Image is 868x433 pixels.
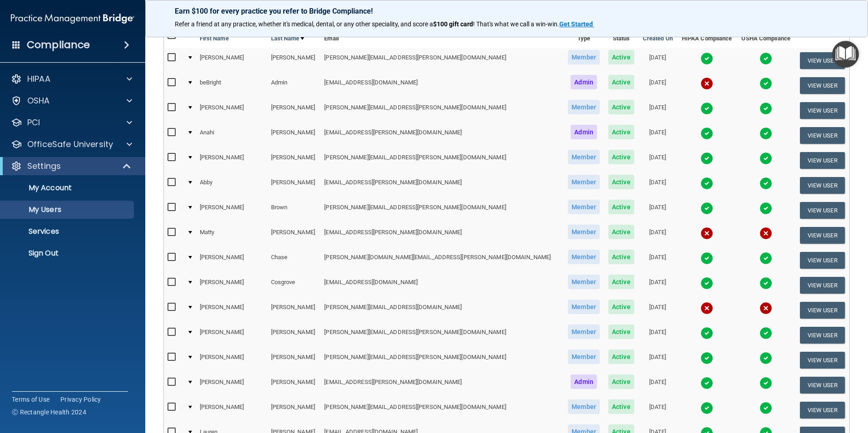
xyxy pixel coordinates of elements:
[321,398,563,423] td: [PERSON_NAME][EMAIL_ADDRESS][PERSON_NAME][DOMAIN_NAME]
[800,252,845,269] button: View User
[267,248,321,273] td: Chase
[11,161,132,172] a: Settings
[759,77,772,90] img: tick.e7d51cea.svg
[175,7,838,15] p: Earn $100 for every practice you refer to Bridge Compliance!
[608,349,634,364] span: Active
[759,277,772,290] img: tick.e7d51cea.svg
[638,173,677,198] td: [DATE]
[568,100,600,114] span: Member
[321,73,563,98] td: [EMAIL_ADDRESS][DOMAIN_NAME]
[700,402,713,414] img: tick.e7d51cea.svg
[27,139,113,150] p: OfficeSafe University
[559,20,593,28] strong: Get Started
[700,202,713,215] img: tick.e7d51cea.svg
[321,273,563,298] td: [EMAIL_ADDRESS][DOMAIN_NAME]
[638,323,677,348] td: [DATE]
[700,52,713,65] img: tick.e7d51cea.svg
[321,348,563,373] td: [PERSON_NAME][EMAIL_ADDRESS][PERSON_NAME][DOMAIN_NAME]
[200,33,229,44] a: First Name
[700,152,713,165] img: tick.e7d51cea.svg
[800,227,845,244] button: View User
[700,327,713,340] img: tick.e7d51cea.svg
[759,377,772,389] img: tick.e7d51cea.svg
[196,273,267,298] td: [PERSON_NAME]
[700,352,713,364] img: tick.e7d51cea.svg
[800,352,845,369] button: View User
[800,102,845,119] button: View User
[800,402,845,418] button: View User
[638,148,677,173] td: [DATE]
[11,117,132,128] a: PCI
[604,26,639,48] th: Status
[568,225,600,239] span: Member
[6,249,130,258] p: Sign Out
[196,73,267,98] td: beBright
[568,175,600,189] span: Member
[638,298,677,323] td: [DATE]
[175,20,433,28] span: Refer a friend at any practice, whether it's medical, dental, or any other speciality, and score a
[267,123,321,148] td: [PERSON_NAME]
[267,373,321,398] td: [PERSON_NAME]
[564,26,604,48] th: Type
[608,125,634,139] span: Active
[559,20,594,28] a: Get Started
[11,74,132,84] a: HIPAA
[196,48,267,73] td: [PERSON_NAME]
[800,202,845,219] button: View User
[27,39,90,51] h4: Compliance
[321,148,563,173] td: [PERSON_NAME][EMAIL_ADDRESS][PERSON_NAME][DOMAIN_NAME]
[267,323,321,348] td: [PERSON_NAME]
[321,198,563,223] td: [PERSON_NAME][EMAIL_ADDRESS][PERSON_NAME][DOMAIN_NAME]
[568,325,600,339] span: Member
[700,302,713,315] img: cross.ca9f0e7f.svg
[196,123,267,148] td: Anahi
[267,198,321,223] td: Brown
[196,398,267,423] td: [PERSON_NAME]
[27,161,61,172] p: Settings
[700,102,713,115] img: tick.e7d51cea.svg
[11,139,132,150] a: OfficeSafe University
[196,348,267,373] td: [PERSON_NAME]
[759,102,772,115] img: tick.e7d51cea.svg
[638,348,677,373] td: [DATE]
[196,198,267,223] td: [PERSON_NAME]
[27,74,50,84] p: HIPAA
[321,48,563,73] td: [PERSON_NAME][EMAIL_ADDRESS][PERSON_NAME][DOMAIN_NAME]
[571,125,597,139] span: Admin
[568,275,600,289] span: Member
[608,200,634,214] span: Active
[568,50,600,64] span: Member
[800,302,845,319] button: View User
[608,175,634,189] span: Active
[196,148,267,173] td: [PERSON_NAME]
[568,150,600,164] span: Member
[12,408,86,417] span: Ⓒ Rectangle Health 2024
[568,349,600,364] span: Member
[321,223,563,248] td: [EMAIL_ADDRESS][PERSON_NAME][DOMAIN_NAME]
[608,250,634,264] span: Active
[267,298,321,323] td: [PERSON_NAME]
[267,98,321,123] td: [PERSON_NAME]
[638,123,677,148] td: [DATE]
[638,73,677,98] td: [DATE]
[608,50,634,64] span: Active
[759,177,772,190] img: tick.e7d51cea.svg
[638,248,677,273] td: [DATE]
[800,127,845,144] button: View User
[6,205,130,214] p: My Users
[759,327,772,340] img: tick.e7d51cea.svg
[267,398,321,423] td: [PERSON_NAME]
[60,395,101,404] a: Privacy Policy
[800,52,845,69] button: View User
[271,33,305,44] a: Last Name
[27,95,50,106] p: OSHA
[800,77,845,94] button: View User
[196,298,267,323] td: [PERSON_NAME]
[759,302,772,315] img: cross.ca9f0e7f.svg
[800,377,845,394] button: View User
[608,300,634,314] span: Active
[700,127,713,140] img: tick.e7d51cea.svg
[6,227,130,236] p: Services
[12,395,49,404] a: Terms of Use
[473,20,559,28] span: ! That's what we call a win-win.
